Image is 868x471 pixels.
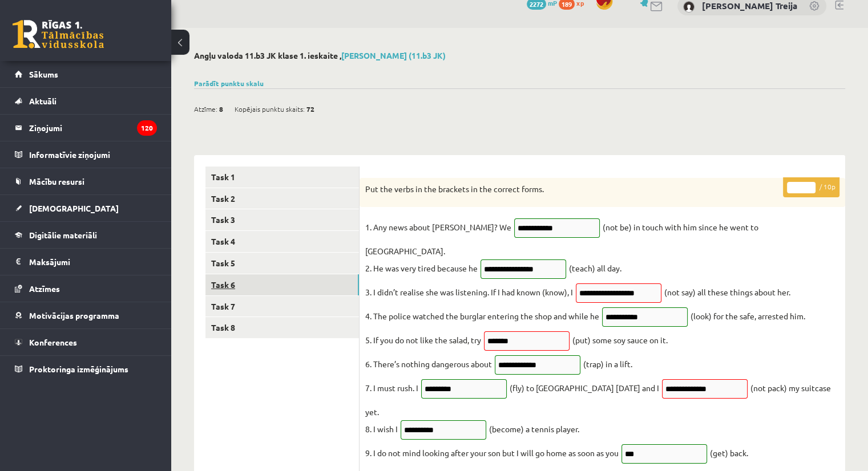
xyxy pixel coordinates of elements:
[15,222,157,248] a: Digitālie materiāli
[235,100,305,117] span: Kopējais punktu skaits:
[15,302,157,328] a: Motivācijas programma
[205,317,359,338] a: Task 8
[205,231,359,252] a: Task 4
[205,188,359,209] a: Task 2
[365,355,492,372] p: 6. There’s nothing dangerous about
[15,88,157,114] a: Aktuāli
[29,249,157,275] legend: Maksājumi
[205,167,359,188] a: Task 1
[29,96,56,106] span: Aktuāli
[29,115,157,141] legend: Ziņojumi
[194,79,264,88] a: Parādīt punktu skalu
[13,20,104,48] a: Rīgas 1. Tālmācības vidusskola
[15,141,157,168] a: Informatīvie ziņojumi
[15,329,157,355] a: Konferences
[29,141,157,168] legend: Informatīvie ziņojumi
[29,310,119,320] span: Motivācijas programma
[15,61,157,87] a: Sākums
[15,115,157,141] a: Ziņojumi120
[15,356,157,382] a: Proktoringa izmēģinājums
[205,274,359,295] a: Task 6
[365,420,398,437] p: 8. I wish I
[29,364,128,374] span: Proktoringa izmēģinājums
[137,120,157,136] i: 120
[365,259,478,277] p: 2. He was very tired because he
[205,253,359,274] a: Task 5
[29,69,58,79] span: Sākums
[15,275,157,302] a: Atzīmes
[29,230,97,240] span: Digitālie materiāli
[365,283,573,301] p: 3. I didn’t realise she was listening. If I had known (know), I
[15,195,157,221] a: [DEMOGRAPHIC_DATA]
[194,100,217,117] span: Atzīme:
[365,444,619,461] p: 9. I do not mind looking after your son but I will go home as soon as you
[15,249,157,275] a: Maksājumi
[365,379,418,396] p: 7. I must rush. I
[219,100,223,117] span: 8
[341,50,446,60] a: [PERSON_NAME] (11.b3 JK)
[365,184,782,195] p: Put the verbs in the brackets in the correct forms.
[365,331,481,348] p: 5. If you do not like the salad, try
[29,283,60,294] span: Atzīmes
[365,307,599,324] p: 4. The police watched the burglar entering the shop and while he
[306,100,314,117] span: 72
[683,1,695,13] img: Tīna Treija
[205,209,359,230] a: Task 3
[365,218,511,235] p: 1. Any news about [PERSON_NAME]? We
[29,176,84,186] span: Mācību resursi
[194,51,845,60] h2: Angļu valoda 11.b3 JK klase 1. ieskaite ,
[205,296,359,317] a: Task 7
[29,203,119,213] span: [DEMOGRAPHIC_DATA]
[365,218,839,468] fieldset: (not be) in touch with him since he went to [GEOGRAPHIC_DATA]. (teach) all day. (not say) all the...
[15,168,157,194] a: Mācību resursi
[29,337,77,347] span: Konferences
[783,177,839,197] p: / 10p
